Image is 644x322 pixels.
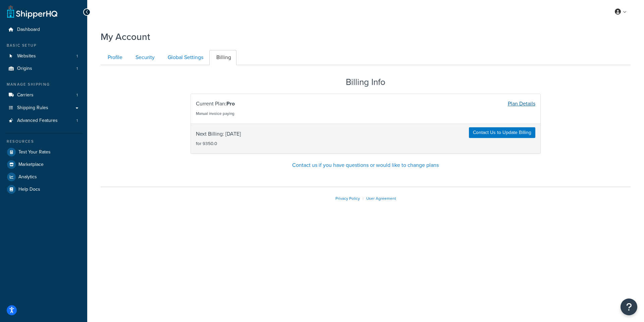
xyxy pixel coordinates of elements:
a: Shipping Rules [5,102,82,114]
a: ShipperHQ Home [7,5,57,18]
li: Origins [5,62,82,75]
span: Shipping Rules [17,105,48,111]
h1: My Account [101,30,150,43]
span: Next Billing: [DATE] [196,129,241,148]
a: Security [128,50,160,65]
div: Resources [5,139,82,144]
a: Privacy Policy [335,195,360,201]
a: Advanced Features 1 [5,114,82,127]
span: Carriers [17,92,34,98]
small: for 9350.0 [196,140,217,147]
span: 1 [76,66,78,72]
span: Marketplace [18,162,44,168]
strong: Pro [226,100,235,107]
div: Current Plan: [191,99,366,119]
a: User Agreement [366,195,396,201]
span: Help Docs [18,187,40,192]
span: | [363,195,364,201]
a: Dashboard [5,24,82,36]
a: Help Docs [5,183,82,195]
a: Test Your Rates [5,146,82,158]
span: Advanced Features [17,118,58,124]
span: 1 [76,92,78,98]
span: Origins [17,66,32,72]
li: Websites [5,50,82,62]
div: Basic Setup [5,43,82,48]
a: Analytics [5,171,82,183]
a: Contact Us to Update Billing [469,127,535,138]
a: Contact us if you have questions or would like to change plans [292,161,439,169]
div: Manage Shipping [5,82,82,87]
a: Billing [209,50,236,65]
li: Carriers [5,89,82,101]
span: Websites [17,53,36,59]
span: Test Your Rates [18,149,51,155]
button: Open Resource Center [621,298,637,315]
a: Profile [101,50,128,65]
a: Marketplace [5,158,82,171]
span: 1 [76,118,78,124]
h2: Billing Info [191,77,540,87]
span: 1 [76,53,78,59]
li: Advanced Features [5,114,82,127]
a: Carriers 1 [5,89,82,101]
span: Analytics [18,174,37,180]
span: Dashboard [17,27,40,33]
a: Origins 1 [5,62,82,75]
small: Manual invoice paying [196,111,234,117]
a: Global Settings [161,50,209,65]
a: Websites 1 [5,50,82,62]
a: Plan Details [508,100,535,107]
